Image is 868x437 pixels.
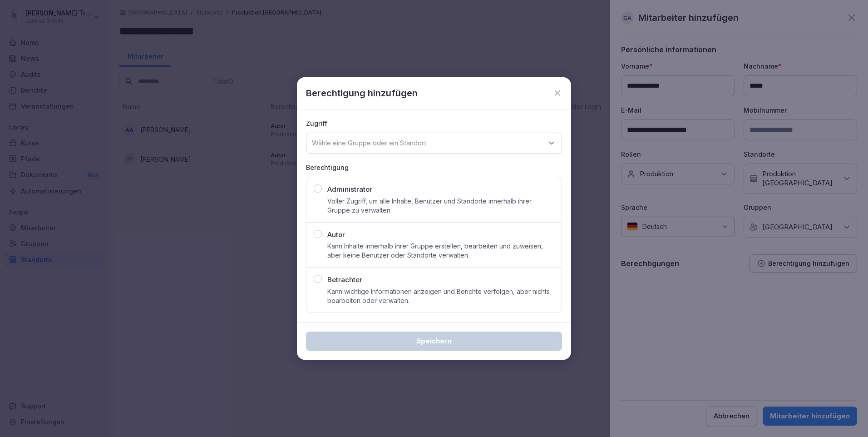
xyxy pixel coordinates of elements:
p: Betrachter [327,275,362,285]
p: Autor [327,230,345,240]
p: Voller Zugriff, um alle Inhalte, Benutzer und Standorte innerhalb ihrer Gruppe zu verwalten. [327,197,554,215]
button: Speichern [306,332,562,351]
p: Kann Inhalte innerhalb ihrer Gruppe erstellen, bearbeiten und zuweisen, aber keine Benutzer oder ... [327,242,554,260]
p: Administrator [327,184,372,195]
p: Zugriff [306,119,562,128]
p: Wähle eine Gruppe oder ein Standort [312,139,426,148]
p: Berechtigung [306,163,562,172]
div: Speichern [313,336,555,346]
p: Berechtigung hinzufügen [306,86,418,100]
p: Kann wichtige Informationen anzeigen und Berichte verfolgen, aber nichts bearbeiten oder verwalten. [327,287,554,305]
